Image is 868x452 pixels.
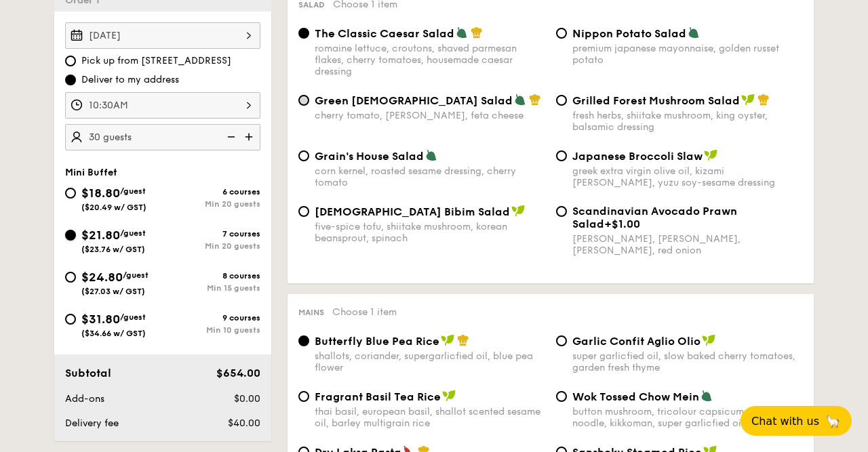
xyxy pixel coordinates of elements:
img: icon-chef-hat.a58ddaea.svg [529,94,541,106]
div: cherry tomato, [PERSON_NAME], feta cheese [315,110,545,121]
img: icon-vegan.f8ff3823.svg [441,334,454,346]
div: 8 courses [163,271,260,281]
span: Grain's House Salad [315,150,424,163]
img: icon-vegetarian.fe4039eb.svg [425,149,437,161]
span: Chat with us [751,415,819,428]
span: /guest [123,270,149,280]
span: Green [DEMOGRAPHIC_DATA] Salad [315,94,513,107]
input: Pick up from [STREET_ADDRESS] [65,56,76,66]
span: Subtotal [65,367,111,379]
img: icon-vegan.f8ff3823.svg [704,149,717,161]
input: Butterfly Blue Pea Riceshallots, coriander, supergarlicfied oil, blue pea flower [298,335,309,346]
button: Chat with us🦙 [741,406,852,436]
span: Nippon Potato Salad [572,27,686,40]
div: super garlicfied oil, slow baked cherry tomatoes, garden fresh thyme [572,350,803,373]
div: Min 10 guests [163,325,260,335]
span: $31.80 [81,312,120,327]
input: $24.80/guest($27.03 w/ GST)8 coursesMin 15 guests [65,272,76,283]
input: Wok Tossed Chow Meinbutton mushroom, tricolour capsicum, cripsy egg noodle, kikkoman, super garli... [556,391,567,402]
span: Japanese Broccoli Slaw [572,150,703,163]
span: Garlic Confit Aglio Olio [572,335,701,348]
input: Number of guests [65,124,260,150]
span: Add-ons [65,393,104,405]
span: /guest [120,312,146,322]
span: Delivery fee [65,417,119,429]
div: corn kernel, roasted sesame dressing, cherry tomato [315,165,545,188]
input: [DEMOGRAPHIC_DATA] Bibim Saladfive-spice tofu, shiitake mushroom, korean beansprout, spinach [298,206,309,217]
span: $654.00 [216,367,260,379]
img: icon-vegetarian.fe4039eb.svg [514,94,526,106]
span: Deliver to my address [81,73,179,87]
div: Min 15 guests [163,283,260,293]
span: ($27.03 w/ GST) [81,287,145,296]
span: Pick up from [STREET_ADDRESS] [81,54,231,68]
input: The Classic Caesar Saladromaine lettuce, croutons, shaved parmesan flakes, cherry tomatoes, house... [298,28,309,39]
span: Butterfly Blue Pea Rice [315,335,439,348]
span: Mini Buffet [65,167,117,178]
div: fresh herbs, shiitake mushroom, king oyster, balsamic dressing [572,110,803,133]
span: Wok Tossed Chow Mein [572,390,699,403]
input: Scandinavian Avocado Prawn Salad+$1.00[PERSON_NAME], [PERSON_NAME], [PERSON_NAME], red onion [556,206,567,217]
input: $21.80/guest($23.76 w/ GST)7 coursesMin 20 guests [65,230,76,241]
span: /guest [120,228,146,238]
img: icon-vegetarian.fe4039eb.svg [456,26,468,39]
input: Japanese Broccoli Slawgreek extra virgin olive oil, kizami [PERSON_NAME], yuzu soy-sesame dressing [556,150,567,161]
span: Fragrant Basil Tea Rice [315,390,441,403]
span: Choose 1 item [332,306,397,318]
img: icon-add.58712e84.svg [240,124,260,150]
img: icon-vegan.f8ff3823.svg [702,334,715,346]
img: icon-vegan.f8ff3823.svg [442,390,456,402]
img: icon-vegan.f8ff3823.svg [511,205,525,217]
div: greek extra virgin olive oil, kizami [PERSON_NAME], yuzu soy-sesame dressing [572,165,803,188]
div: 6 courses [163,187,260,197]
span: Scandinavian Avocado Prawn Salad [572,205,737,230]
img: icon-reduce.1d2dbef1.svg [220,124,240,150]
div: 7 courses [163,229,260,239]
div: 9 courses [163,313,260,323]
input: Event time [65,92,260,119]
div: romaine lettuce, croutons, shaved parmesan flakes, cherry tomatoes, housemade caesar dressing [315,43,545,77]
span: $40.00 [228,417,260,429]
div: shallots, coriander, supergarlicfied oil, blue pea flower [315,350,545,373]
input: Fragrant Basil Tea Ricethai basil, european basil, shallot scented sesame oil, barley multigrain ... [298,391,309,402]
span: $0.00 [234,393,260,405]
input: Garlic Confit Aglio Oliosuper garlicfied oil, slow baked cherry tomatoes, garden fresh thyme [556,335,567,346]
input: Deliver to my address [65,75,76,85]
div: [PERSON_NAME], [PERSON_NAME], [PERSON_NAME], red onion [572,233,803,256]
span: +$1.00 [604,218,640,230]
span: ($20.49 w/ GST) [81,203,146,212]
input: $31.80/guest($34.66 w/ GST)9 coursesMin 10 guests [65,314,76,325]
span: ($23.76 w/ GST) [81,245,145,254]
span: 🦙 [825,413,841,429]
span: $18.80 [81,186,120,201]
span: Grilled Forest Mushroom Salad [572,94,740,107]
div: five-spice tofu, shiitake mushroom, korean beansprout, spinach [315,221,545,244]
input: Green [DEMOGRAPHIC_DATA] Saladcherry tomato, [PERSON_NAME], feta cheese [298,95,309,106]
span: Mains [298,308,324,317]
span: /guest [120,186,146,196]
img: icon-vegetarian.fe4039eb.svg [701,390,713,402]
input: Grilled Forest Mushroom Saladfresh herbs, shiitake mushroom, king oyster, balsamic dressing [556,95,567,106]
span: The Classic Caesar Salad [315,27,454,40]
div: thai basil, european basil, shallot scented sesame oil, barley multigrain rice [315,406,545,429]
input: Grain's House Saladcorn kernel, roasted sesame dressing, cherry tomato [298,150,309,161]
span: [DEMOGRAPHIC_DATA] Bibim Salad [315,205,510,218]
span: $24.80 [81,270,123,285]
img: icon-vegan.f8ff3823.svg [741,94,755,106]
div: Min 20 guests [163,241,260,251]
div: premium japanese mayonnaise, golden russet potato [572,43,803,66]
input: Event date [65,22,260,49]
img: icon-chef-hat.a58ddaea.svg [757,94,770,106]
img: icon-chef-hat.a58ddaea.svg [457,334,469,346]
img: icon-vegetarian.fe4039eb.svg [688,26,700,39]
input: $18.80/guest($20.49 w/ GST)6 coursesMin 20 guests [65,188,76,199]
span: ($34.66 w/ GST) [81,329,146,338]
div: Min 20 guests [163,199,260,209]
span: $21.80 [81,228,120,243]
div: button mushroom, tricolour capsicum, cripsy egg noodle, kikkoman, super garlicfied oil [572,406,803,429]
img: icon-chef-hat.a58ddaea.svg [471,26,483,39]
input: Nippon Potato Saladpremium japanese mayonnaise, golden russet potato [556,28,567,39]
